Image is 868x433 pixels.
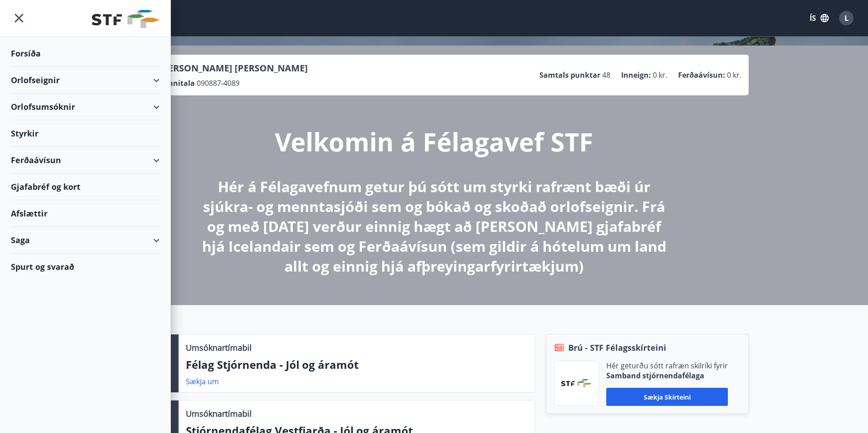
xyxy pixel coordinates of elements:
[539,70,600,80] p: Samtals punktar
[195,177,673,276] p: Hér á Félagavefnum getur þú sótt um styrki rafrænt bæði úr sjúkra- og menntasjóði sem og bókað og...
[11,67,160,94] div: Orlofseignir
[568,342,666,353] span: Brú - STF Félagsskírteini
[159,62,308,75] p: [PERSON_NAME] [PERSON_NAME]
[621,70,651,80] p: Inneign :
[11,94,160,120] div: Orlofsumsóknir
[11,120,160,147] div: Styrkir
[606,371,728,381] p: Samband stjórnendafélaga
[197,78,240,88] span: 090887-4089
[11,174,160,200] div: Gjafabréf og kort
[186,408,252,419] p: Umsóknartímabil
[727,70,741,80] span: 0 kr.
[835,7,857,29] button: L
[844,13,849,23] span: L
[602,70,610,80] span: 48
[159,78,195,88] p: Kennitala
[11,10,27,26] button: menu
[11,254,160,280] div: Spurt og svarað
[186,377,219,386] a: Sækja um
[653,70,667,80] span: 0 kr.
[186,357,528,372] p: Félag Stjórnenda - Jól og áramót
[11,40,160,67] div: Forsíða
[275,124,593,159] p: Velkomin á Félagavef STF
[92,10,160,28] img: union_logo
[11,227,160,254] div: Saga
[805,10,834,26] button: ÍS
[186,342,252,353] p: Umsóknartímabil
[561,379,592,387] img: vjCaq2fThgY3EUYqSgpjEiBg6WP39ov69hlhuPVN.png
[606,361,728,371] p: Hér geturðu sótt rafræn skilríki fyrir
[678,70,725,80] p: Ferðaávísun :
[606,388,728,406] button: Sækja skírteini
[11,147,160,174] div: Ferðaávísun
[11,200,160,227] div: Afslættir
